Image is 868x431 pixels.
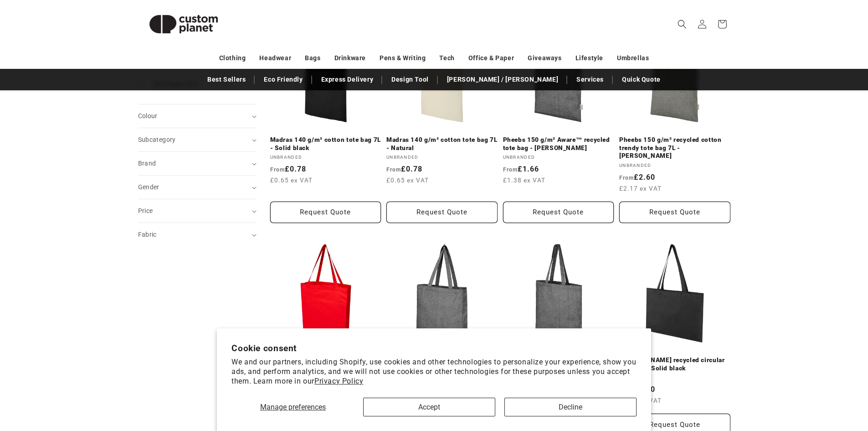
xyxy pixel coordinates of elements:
[363,398,495,416] button: Accept
[260,403,326,411] span: Manage preferences
[231,343,637,353] h2: Cookie consent
[575,50,603,66] a: Lifestyle
[617,72,665,88] a: Quick Quote
[468,50,514,66] a: Office & Paper
[138,152,257,175] summary: Brand (0 selected)
[619,356,730,372] a: [PERSON_NAME] recycled circular tote bag - Solid black
[219,50,246,66] a: Clothing
[138,128,257,151] summary: Subcategory (0 selected)
[138,176,257,199] summary: Gender (0 selected)
[380,50,426,66] a: Pens & Writing
[716,332,868,431] iframe: Chat Widget
[572,72,608,88] a: Services
[503,136,614,152] a: Pheebs 150 g/m² Aware™ recycled tote bag - [PERSON_NAME]
[203,72,250,88] a: Best Sellers
[138,183,159,191] span: Gender
[314,377,363,385] a: Privacy Policy
[259,72,307,88] a: Eco Friendly
[138,207,153,214] span: Price
[439,50,454,66] a: Tech
[672,14,692,34] summary: Search
[504,398,637,416] button: Decline
[138,231,157,238] span: Fabric
[305,50,320,66] a: Bags
[503,202,614,223] button: Request Quote
[270,136,381,152] a: Madras 140 g/m² cotton tote bag 7L - Solid black
[617,50,649,66] a: Umbrellas
[334,50,366,66] a: Drinkware
[442,72,563,88] a: [PERSON_NAME] / [PERSON_NAME]
[528,50,561,66] a: Giveaways
[317,72,378,88] a: Express Delivery
[138,112,158,119] span: Colour
[386,136,498,152] a: Madras 140 g/m² cotton tote bag 7L - Natural
[138,199,257,223] summary: Price
[138,4,229,45] img: Custom Planet
[138,136,176,143] span: Subcategory
[619,136,730,160] a: Pheebs 150 g/m² recycled cotton trendy tote bag 7L - [PERSON_NAME]
[386,202,498,223] button: Request Quote
[619,202,730,223] button: Request Quote
[138,223,257,246] summary: Fabric (0 selected)
[231,358,637,386] p: We and our partners, including Shopify, use cookies and other technologies to personalize your ex...
[259,50,291,66] a: Headwear
[231,398,354,416] button: Manage preferences
[138,160,156,167] span: Brand
[138,104,257,128] summary: Colour (0 selected)
[387,72,433,88] a: Design Tool
[270,202,381,223] button: Request Quote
